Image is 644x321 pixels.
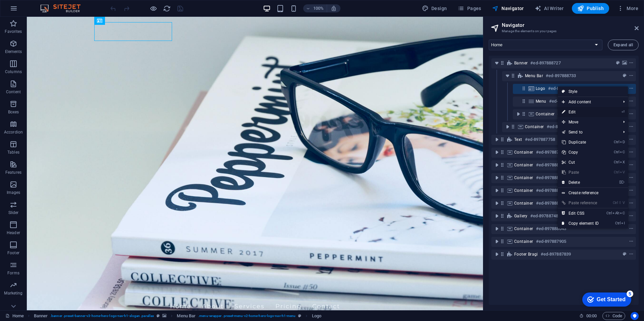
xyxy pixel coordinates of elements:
h6: #ed-897888736 [548,85,578,93]
i: ⇧ [619,201,622,205]
span: Gallery [514,213,528,219]
i: This element is a customizable preset [298,314,301,318]
h6: #ed-897887620 [536,148,566,156]
a: CtrlXCut [558,157,603,167]
h6: #ed-897888742 [557,110,588,118]
button: context-menu [628,72,635,80]
h6: #ed-897888733 [546,72,576,80]
i: D [620,140,625,144]
span: Container [514,175,533,180]
button: toggle-expand [493,148,501,156]
span: AI Writer [535,5,564,12]
button: reload [163,4,171,12]
span: Click to select. Double-click to edit [312,312,321,320]
button: toggle-expand [493,225,501,233]
button: toggle-expand [493,174,501,182]
button: toggle-expand [493,161,501,169]
i: V [620,170,625,174]
button: preset [621,250,628,258]
span: Container [514,201,533,206]
a: CtrlICopy element ID [558,218,603,228]
h6: #ed-897888382 [536,186,566,195]
button: context-menu [628,136,635,144]
a: CtrlDDuplicate [558,137,603,147]
span: Container [525,124,544,129]
h6: #ed-897888586 [536,174,566,182]
p: Features [5,170,21,175]
button: preset [621,72,628,80]
a: Style [558,87,628,97]
h6: #ed-897887758 [525,136,555,144]
p: Boxes [8,109,19,115]
i: This element is a customizable preset [157,314,160,318]
p: Accordion [4,129,23,135]
i: Ctrl [615,221,621,225]
button: Code [602,312,625,320]
span: . banner .preset-banner-v3-home-hero-logo-nav-h1-slogan .parallax [50,312,154,320]
span: Design [422,5,447,12]
h6: #ed-897887905 [536,237,566,246]
button: toggle-expand [503,123,512,131]
div: Get Started [20,7,49,13]
button: toggle-expand [493,250,501,258]
button: context-menu [628,212,635,220]
h6: Session time [579,312,597,320]
button: context-menu [628,225,635,233]
i: Ctrl [606,211,612,215]
button: toggle-expand [503,72,512,80]
button: context-menu [628,59,635,67]
button: preset [614,59,621,67]
img: Editor Logo [39,4,89,12]
span: Move [558,117,618,127]
span: Menu Bar [525,73,543,78]
button: context-menu [628,237,635,246]
button: context-menu [628,186,635,195]
button: Usercentrics [631,312,639,320]
span: Logo [536,86,545,91]
p: Columns [5,69,22,74]
span: . menu-wrapper .preset-menu-v2-home-hero-logo-nav-h1-menu [198,312,296,320]
i: C [620,211,625,215]
i: I [621,221,625,225]
h6: #ed-897888739 [549,97,579,105]
button: context-menu [628,148,635,156]
span: Footer Bragi [514,252,538,257]
button: context-menu [628,250,635,258]
h3: Manage the elements on your pages [502,28,625,34]
div: Get Started 5 items remaining, 0% complete [5,3,54,17]
button: context-menu [628,123,635,131]
h6: #ed-897888109 [536,161,566,169]
button: toggle-expand [493,59,501,67]
button: context-menu [628,85,635,93]
p: Marketing [4,290,22,296]
p: Header [7,230,20,235]
i: Ctrl [614,170,619,174]
a: ⌦Delete [558,177,603,188]
span: Container [514,188,533,193]
a: Send to [558,127,618,137]
span: Click to select. Double-click to edit [34,312,48,320]
p: Images [7,190,20,195]
button: toggle-expand [514,110,522,118]
button: background [621,59,628,67]
div: 5 [50,1,56,8]
span: Pages [458,5,481,12]
h6: #ed-897888043 [536,225,566,233]
i: C [620,150,625,154]
i: V [623,201,625,205]
button: context-menu [628,174,635,182]
span: Container [514,150,533,155]
nav: breadcrumb [34,312,321,320]
span: Container [514,239,533,244]
button: context-menu [628,110,635,118]
button: Publish [572,3,609,14]
span: Publish [577,5,604,12]
button: context-menu [628,97,635,105]
button: AI Writer [532,3,567,14]
button: toggle-expand [493,186,501,195]
span: More [617,5,638,12]
p: Favorites [5,29,22,34]
h6: #ed-897888751 [547,123,577,131]
a: ⏎Edit [558,107,603,117]
i: ⌦ [619,180,625,184]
